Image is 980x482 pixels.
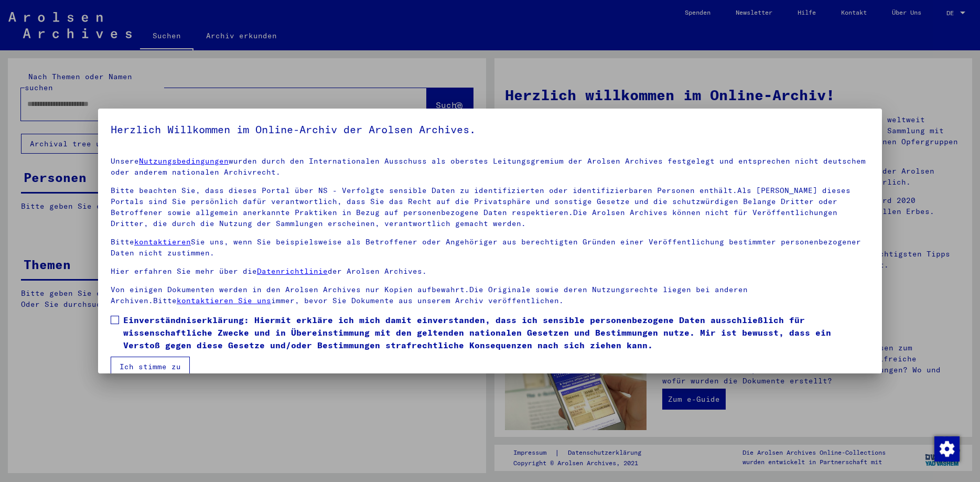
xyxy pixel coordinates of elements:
[111,121,869,138] h5: Herzlich Willkommen im Online-Archiv der Arolsen Archives.
[257,266,328,276] a: Datenrichtlinie
[111,237,869,259] p: Bitte Sie uns, wenn Sie beispielsweise als Betroffener oder Angehöriger aus berechtigten Gründen ...
[111,156,869,178] p: Unsere wurden durch den Internationalen Ausschuss als oberstes Leitungsgremium der Arolsen Archiv...
[934,436,960,462] img: Zustimmung ändern
[111,185,869,229] p: Bitte beachten Sie, dass dieses Portal über NS - Verfolgte sensible Daten zu identifizierten oder...
[134,237,191,247] a: kontaktieren
[111,357,190,377] button: Ich stimme zu
[111,266,869,277] p: Hier erfahren Sie mehr über die der Arolsen Archives.
[111,284,869,306] p: Von einigen Dokumenten werden in den Arolsen Archives nur Kopien aufbewahrt.Die Originale sowie d...
[177,296,271,305] a: kontaktieren Sie uns
[123,314,869,351] span: Einverständniserklärung: Hiermit erkläre ich mich damit einverstanden, dass ich sensible personen...
[139,156,229,166] a: Nutzungsbedingungen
